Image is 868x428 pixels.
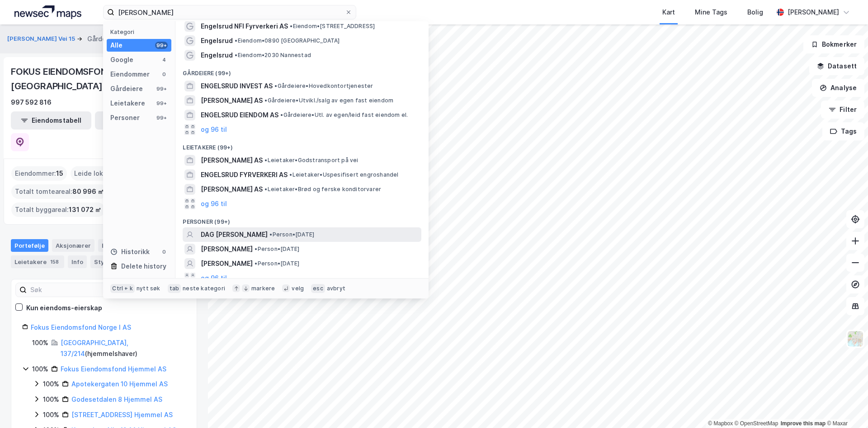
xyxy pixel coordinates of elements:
img: logo.a4113a55bc3d86da70a041830d287a7e.svg [14,5,81,19]
div: Bolig [747,7,763,18]
div: 4 [160,56,168,63]
span: Engelsrud [201,50,233,61]
div: 100% [43,394,59,405]
span: Gårdeiere • Hovedkontortjenester [274,82,373,90]
span: DAG [PERSON_NAME] [201,229,268,240]
input: Søk [27,283,126,297]
span: • [264,97,267,104]
a: [STREET_ADDRESS] Hjemmel AS [71,411,173,418]
button: Leietakertabell [95,111,175,130]
div: esc [311,284,325,293]
div: Leide lokasjoner : [71,166,136,181]
div: Gårdeiere [110,83,143,94]
div: Gårdeier [87,34,114,44]
div: 99+ [155,100,168,107]
span: Person • [DATE] [255,245,299,253]
span: Gårdeiere • Utvikl./salg av egen fast eiendom [264,97,393,104]
div: 100% [32,364,48,375]
span: • [264,186,267,192]
span: 15 [56,168,63,179]
div: Kun eiendoms-eierskap [26,303,102,313]
div: Personer (99+) [175,211,429,227]
div: 100% [43,379,59,390]
div: Totalt tomteareal : [11,184,108,199]
span: Leietaker • Godstransport på vei [264,157,358,164]
button: og 96 til [201,124,227,135]
span: • [264,157,267,164]
span: • [280,111,283,118]
span: • [290,23,292,29]
div: ( hjemmelshaver ) [61,337,186,359]
a: [GEOGRAPHIC_DATA], 137/214 [61,339,128,357]
iframe: Chat Widget [823,385,868,428]
button: Tags [822,122,864,140]
span: Eiendom • 2030 Nannestad [235,52,311,59]
span: • [289,171,292,178]
button: og 96 til [201,198,227,209]
div: neste kategori [183,285,225,292]
button: Filter [821,101,864,119]
span: Leietaker • Brød og ferske konditorvarer [264,186,381,193]
a: OpenStreetMap [735,420,778,427]
a: Fokus Eiendomsfond Norge I AS [31,323,131,331]
span: Gårdeiere • Utl. av egen/leid fast eiendom el. [280,111,408,119]
span: ENGELSRUD FYRVERKERI AS [201,169,288,180]
span: 131 072 ㎡ [69,204,101,215]
button: Datasett [809,57,864,75]
div: 99+ [155,114,168,121]
span: • [269,231,272,238]
div: Totalt byggareal : [11,202,105,217]
span: • [235,37,237,44]
span: [PERSON_NAME] AS [201,95,263,106]
a: Godesetdalen 8 Hjemmel AS [71,395,162,403]
div: FOKUS EIENDOMSFOND [GEOGRAPHIC_DATA] I AS [11,64,183,93]
span: 80 996 ㎡ [72,186,104,197]
span: ENGELSRUD EIENDOM AS [201,110,278,120]
span: Leietaker • Uspesifisert engroshandel [289,171,398,178]
div: Alle [110,40,123,51]
span: [PERSON_NAME] AS [201,184,263,195]
span: ENGELSRUD INVEST AS [201,81,273,91]
span: Eiendom • [STREET_ADDRESS] [290,23,375,30]
div: Eiendommer [110,69,150,80]
span: Engelsrud NFI Fyrverkeri AS [201,21,288,32]
div: nytt søk [137,285,160,292]
div: 158 [48,257,61,266]
div: [PERSON_NAME] [788,7,839,18]
div: Ctrl + k [110,284,135,293]
button: Analyse [812,79,864,97]
span: Person • [DATE] [255,260,299,267]
img: Z [847,330,864,347]
div: Kategori [110,29,171,35]
div: 100% [32,337,48,348]
div: Leietakere [110,98,145,109]
a: Apotekergaten 10 Hjemmel AS [71,380,168,388]
span: • [255,245,257,252]
span: [PERSON_NAME] [201,258,253,269]
button: og 96 til [201,273,227,284]
span: Engelsrud [201,35,233,46]
button: Bokmerker [803,35,864,53]
a: Improve this map [781,420,826,427]
a: Fokus Eiendomsfond Hjemmel AS [61,365,166,373]
div: Leietakere [11,255,64,268]
div: Kontrollprogram for chat [823,385,868,428]
div: 0 [160,71,168,78]
div: Eiendommer : [11,166,67,181]
div: tab [168,284,181,293]
span: Eiendom • 0890 [GEOGRAPHIC_DATA] [235,37,340,44]
a: Mapbox [708,420,733,427]
span: • [235,52,237,58]
button: Eiendomstabell [11,111,91,130]
span: [PERSON_NAME] [201,244,253,255]
div: 997 592 816 [11,97,52,108]
div: Delete history [121,261,166,272]
div: Styret [90,255,127,268]
div: Portefølje [11,239,48,252]
div: Google [110,54,133,65]
div: Info [68,255,87,268]
div: avbryt [327,285,345,292]
div: Kart [662,7,675,18]
div: 0 [160,248,168,255]
div: 99+ [155,42,168,49]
